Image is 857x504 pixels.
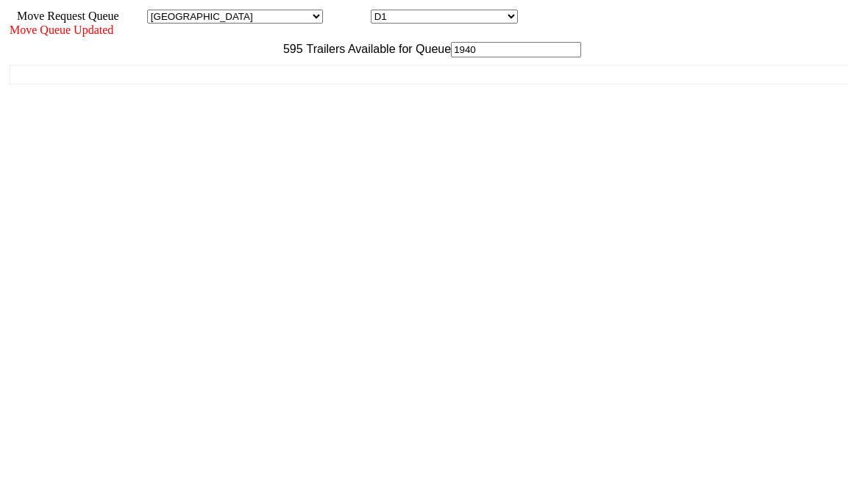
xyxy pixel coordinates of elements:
[451,42,581,57] input: Filter Available Trailers
[121,10,144,22] span: Area
[326,10,368,22] span: Location
[303,43,452,55] span: Trailers Available for Queue
[10,24,113,36] span: Move Queue Updated
[276,43,303,55] span: 595
[10,10,119,22] span: Move Request Queue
